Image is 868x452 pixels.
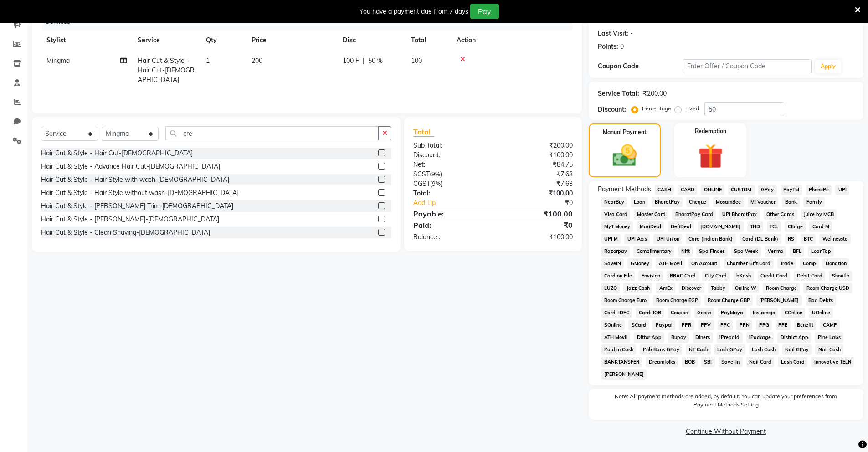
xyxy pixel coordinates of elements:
img: _gift.svg [690,141,731,172]
span: Visa Card [601,209,631,220]
span: Benefit [794,320,817,330]
span: CUSTOM [728,185,755,195]
span: BFL [790,246,804,257]
span: Hair Cut & Style - Hair Cut-[DEMOGRAPHIC_DATA] [138,56,195,84]
label: Payment Methods Setting [693,401,759,409]
span: Paypal [652,320,675,330]
span: UPI Axis [624,234,650,244]
a: Continue Without Payment [591,427,862,437]
span: ATH Movil [656,258,685,269]
div: ₹7.63 [493,179,580,189]
span: Donation [822,258,849,269]
span: CASH [655,185,674,195]
span: Innovative TELR [811,357,854,367]
span: CARD [678,185,697,195]
span: Card: IDFC [601,308,632,318]
span: Nail GPay [782,344,812,355]
span: Card on File [601,271,635,281]
span: BOB [682,357,698,367]
span: Discover [679,283,704,293]
span: Razorpay [601,246,630,257]
span: [PERSON_NAME] [601,369,647,380]
span: 9% [432,180,441,187]
span: BANKTANSFER [601,357,642,367]
span: Cheque [686,197,709,207]
span: UPI BharatPay [719,209,760,220]
span: Family [803,197,825,207]
div: - [630,29,633,38]
span: Room Charge GBP [704,295,753,306]
div: ₹84.75 [493,160,580,169]
span: CEdge [785,221,806,232]
span: District App [777,332,811,343]
th: Action [451,30,573,51]
div: ₹100.00 [493,150,580,160]
th: Total [406,30,451,51]
span: Mingma [46,56,70,65]
span: | [363,56,365,66]
span: PayMaya [718,308,746,318]
div: Service Total: [598,89,639,98]
div: Hair Cut & Style - [PERSON_NAME] Trim-[DEMOGRAPHIC_DATA] [41,201,233,211]
span: UPI [835,185,849,195]
span: Lash Card [778,357,807,367]
div: Sub Total: [406,141,493,150]
div: ₹100.00 [493,232,580,242]
span: Jazz Cash [623,283,652,293]
span: GPay [758,185,777,195]
span: City Card [702,271,730,281]
div: Hair Cut & Style - Hair Style without wash-[DEMOGRAPHIC_DATA] [41,188,239,198]
button: Apply [815,60,841,73]
span: Room Charge EGP [653,295,701,306]
span: [PERSON_NAME] [756,295,802,306]
div: ₹100.00 [493,189,580,198]
span: CGST [413,180,430,188]
div: 0 [620,42,624,51]
div: Hair Cut & Style - Hair Style with wash-[DEMOGRAPHIC_DATA] [41,175,229,185]
span: UPI M [601,234,621,244]
span: Nift [678,246,693,257]
span: Total [413,127,434,137]
span: ATH Movil [601,332,631,343]
span: Shoutlo [829,271,852,281]
input: Enter Offer / Coupon Code [683,59,812,73]
a: Add Tip [406,198,507,208]
div: ₹0 [508,198,580,208]
span: SCard [628,320,649,330]
span: Coupon [668,308,691,318]
span: 50 % [368,56,383,66]
span: TCL [767,221,781,232]
span: LUZO [601,283,620,293]
span: bKash [734,271,754,281]
span: SOnline [601,320,625,330]
span: COnline [781,308,805,318]
div: ₹200.00 [643,89,667,98]
span: iPackage [746,332,774,343]
span: GMoney [627,258,652,269]
span: Online W [732,283,760,293]
span: DefiDeal [668,221,694,232]
span: RS [785,234,797,244]
div: You have a payment due from 7 days [360,7,468,16]
div: Hair Cut & Style - Advance Hair Cut-[DEMOGRAPHIC_DATA] [41,162,220,171]
img: _cash.svg [605,142,644,169]
span: Pine Labs [815,332,843,343]
span: Diners [693,332,713,343]
span: Room Charge USD [803,283,852,293]
span: Nail Card [746,357,775,367]
span: Lash Cash [749,344,779,355]
div: ₹7.63 [493,169,580,179]
div: Payable: [406,208,493,219]
span: Credit Card [758,271,791,281]
div: Hair Cut & Style - Clean Shaving-[DEMOGRAPHIC_DATA] [41,228,210,237]
span: PPR [679,320,694,330]
span: PPG [756,320,772,330]
div: Coupon Code [598,62,683,71]
span: Pnb Bank GPay [640,344,682,355]
span: SaveIN [601,258,624,269]
label: Manual Payment [603,128,647,136]
span: AmEx [656,283,675,293]
span: PPE [776,320,791,330]
span: Room Charge [763,283,800,293]
span: NT Cash [686,344,711,355]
